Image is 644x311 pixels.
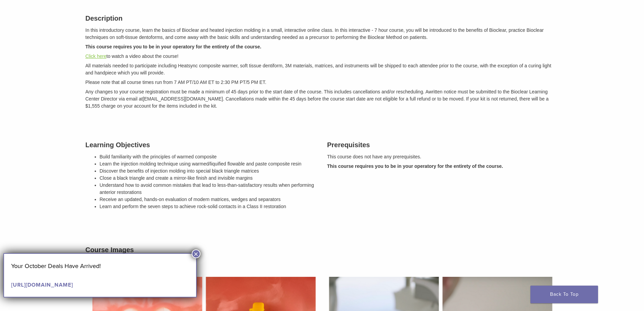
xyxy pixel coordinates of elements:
li: Learn and perform the seven steps to achieve rock-solid contacts in a Class II restoration [100,203,317,210]
li: Learn the injection molding technique using warmed/liquified flowable and paste composite resin [100,160,317,168]
p: This course does not have any prerequisites. [327,153,559,160]
h3: Description [86,13,559,23]
li: Receive an updated, hands-on evaluation of modern matrices, wedges and separators [100,196,317,203]
span: Any changes to your course registration must be made a minimum of 45 days prior to the start date... [86,89,429,94]
button: Close [192,249,200,258]
h3: Prerequisites [327,140,559,150]
a: [URL][DOMAIN_NAME] [11,282,73,288]
h3: Learning Objectives [86,140,317,150]
strong: This course requires you to be in your operatory for the entirety of the course. [86,44,261,49]
p: Please note that all course times run from 7 AM PT/10 AM ET to 2:30 PM PT/5 PM ET. [86,79,559,86]
p: All materials needed to participate including Heatsync composite warmer, soft tissue dentiform, 3... [86,62,559,76]
h3: Course Images [86,245,559,255]
li: Close a black triangle and create a mirror-like finish and invisible margins [100,175,317,182]
em: written notice must be submitted to the Bioclear Learning Center Director via email at [EMAIL_ADD... [86,89,549,109]
p: to watch a video about the course! [86,53,559,60]
p: Your October Deals Have Arrived! [11,261,189,271]
strong: This course requires you to be in your operatory for the entirety of the course. [327,163,503,169]
li: Understand how to avoid common mistakes that lead to less-than-satisfactory results when performi... [100,182,317,196]
p: In this introductory course, learn the basics of Bioclear and heated injection molding in a small... [86,27,559,41]
li: Discover the benefits of injection molding into special black triangle matrices [100,168,317,175]
a: Click here [86,53,106,59]
li: Build familiarity with the principles of warmed composite [100,153,317,160]
a: Back To Top [530,286,598,303]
